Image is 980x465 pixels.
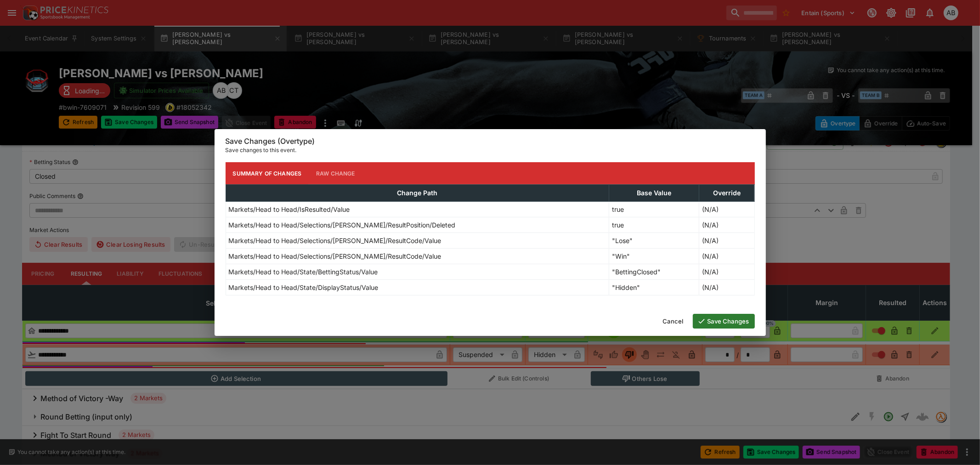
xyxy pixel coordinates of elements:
[609,280,699,295] td: "Hidden"
[226,146,755,155] p: Save changes to this event.
[699,233,754,249] td: (N/A)
[609,185,699,202] th: Base Value
[229,236,442,245] p: Markets/Head to Head/Selections/[PERSON_NAME]/ResultCode/Value
[609,233,699,249] td: "Lose"
[699,202,754,217] td: (N/A)
[699,280,754,295] td: (N/A)
[229,267,378,277] p: Markets/Head to Head/State/BettingStatus/Value
[609,217,699,233] td: true
[226,185,609,202] th: Change Path
[693,314,755,329] button: Save Changes
[226,162,309,184] button: Summary of Changes
[229,251,442,261] p: Markets/Head to Head/Selections/[PERSON_NAME]/ResultCode/Value
[609,249,699,264] td: "Win"
[229,220,456,230] p: Markets/Head to Head/Selections/[PERSON_NAME]/ResultPosition/Deleted
[609,264,699,280] td: "BettingClosed"
[229,283,379,292] p: Markets/Head to Head/State/DisplayStatus/Value
[657,314,689,329] button: Cancel
[699,217,754,233] td: (N/A)
[699,264,754,280] td: (N/A)
[609,202,699,217] td: true
[699,249,754,264] td: (N/A)
[309,162,363,184] button: Raw Change
[699,185,754,202] th: Override
[226,136,755,146] h6: Save Changes (Overtype)
[229,204,350,214] p: Markets/Head to Head/IsResulted/Value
